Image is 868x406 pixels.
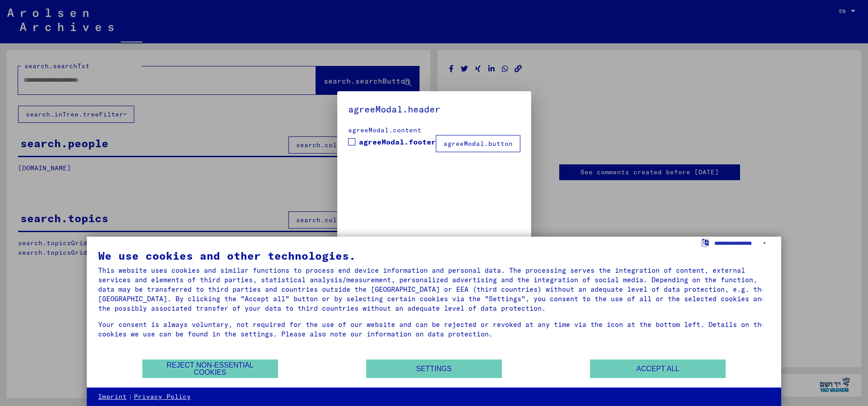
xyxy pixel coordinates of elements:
[359,136,436,147] span: agreeModal.footer
[348,126,520,135] div: agreeModal.content
[98,250,770,261] div: We use cookies and other technologies.
[98,392,127,401] a: Imprint
[98,320,770,339] div: Your consent is always voluntary, not required for the use of our website and can be rejected or ...
[590,359,726,378] button: Accept all
[436,135,520,152] button: agreeModal.button
[142,359,278,378] button: Reject non-essential cookies
[348,102,520,117] h5: agreeModal.header
[366,359,502,378] button: Settings
[98,266,770,313] div: This website uses cookies and similar functions to process end device information and personal da...
[134,392,191,401] a: Privacy Policy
